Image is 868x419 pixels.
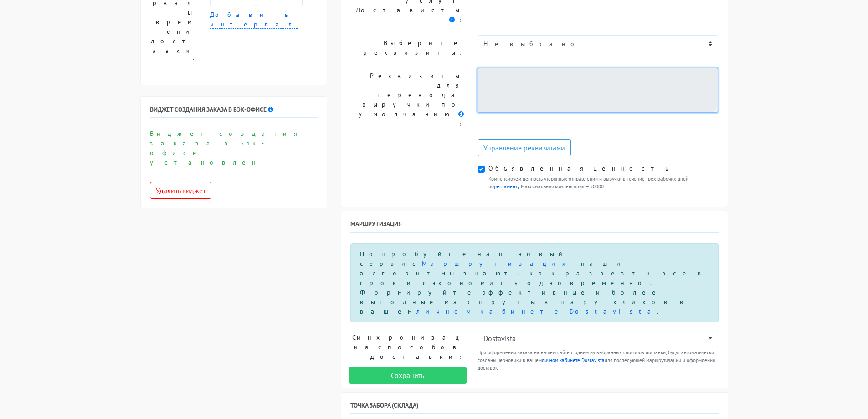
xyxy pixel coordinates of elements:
label: Реквизиты для перевода выручки по умолчанию : [344,68,471,132]
div: Попробуйте наш новый сервис — наши алгоритмы знают, как развезти все в срок и сэкономить одноврем... [350,243,719,322]
div: Dostavista [483,333,707,344]
label: Синхронизация способов доставки: [344,330,471,372]
h6: Виджет создания заказа в Бэк-офисе [150,106,318,118]
a: Добавить интервал [210,10,298,29]
p: Виджет создания заказа в Бэк-офисе установлен [150,129,318,167]
a: регламенту [494,183,519,190]
button: Удалить виджет [150,182,211,199]
label: Выберите реквизиты: [344,35,471,61]
a: личном кабинете Dostavista. [416,307,665,316]
a: Управление реквизитами [478,139,571,156]
h6: Точка забора (склада) [350,402,719,414]
label: Объявленная ценность [488,164,673,173]
small: При оформлении заказа на вашем сайте с одним из выбранных способов доставки, будут автоматически ... [478,349,719,372]
button: Dostavista [478,330,719,347]
h6: Маршрутизация [350,220,719,233]
a: личном кабинете Dostavista [542,357,605,363]
input: Сохранить [349,367,467,384]
small: Компенсируем ценность утерянных отправлений и выручки в течение трех рабочих дней по . Максимальн... [488,175,719,191]
a: Маршрутизация [422,259,570,268]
